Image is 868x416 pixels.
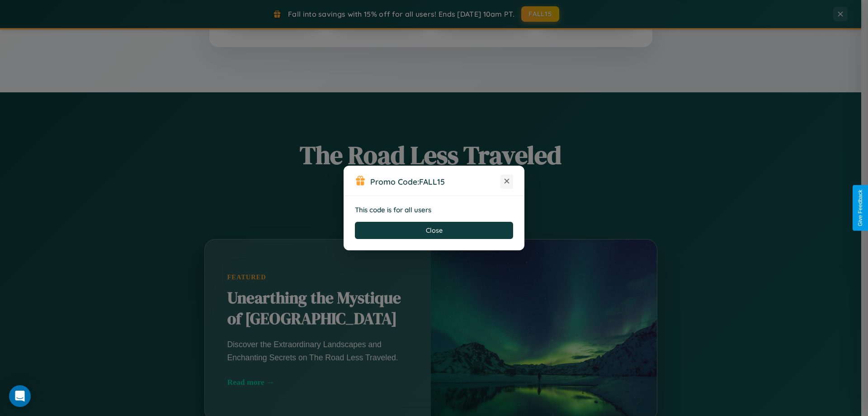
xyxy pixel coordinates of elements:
div: Open Intercom Messenger [9,385,31,407]
b: FALL15 [419,177,445,186]
button: Close [355,222,513,239]
div: Give Feedback [857,190,863,226]
h3: Promo Code: [370,177,500,186]
strong: This code is for all users [355,206,431,214]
